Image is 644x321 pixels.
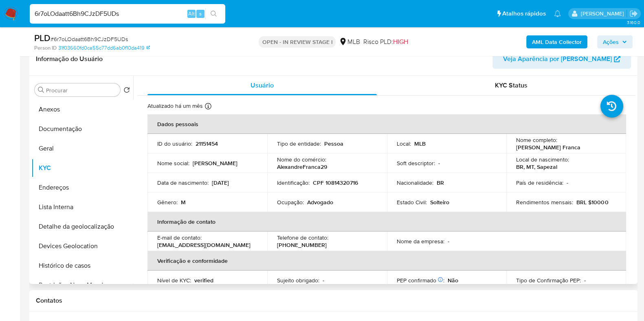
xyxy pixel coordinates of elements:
p: Não [448,277,458,284]
p: Local : [397,140,411,147]
p: AlexandreFranca29 [277,163,327,170]
p: Rendimentos mensais : [516,199,573,206]
button: Veja Aparência por [PERSON_NAME] [492,49,631,69]
p: Pessoa [324,140,343,147]
p: Atualizado há um mês [147,102,203,110]
button: Devices Geolocation [31,236,133,256]
span: HIGH [393,37,408,46]
p: - [323,277,324,284]
button: Geral [31,139,133,158]
th: Verificação e conformidade [147,251,626,271]
button: Anexos [31,100,133,119]
a: Notificações [554,10,561,17]
button: KYC [31,158,133,178]
p: [DATE] [212,179,229,186]
th: Informação de contato [147,212,626,231]
b: PLD [34,31,51,44]
h1: Informação do Usuário [36,55,103,63]
p: Solteiro [430,199,449,206]
button: Ações [597,35,633,48]
p: Gênero : [157,199,178,206]
span: Risco PLD: [363,37,408,46]
button: Detalhe da geolocalização [31,217,133,236]
p: Ocupação : [277,199,304,206]
span: Veja Aparência por [PERSON_NAME] [503,49,612,69]
p: Nome da empresa : [397,238,444,245]
span: Alt [188,10,195,17]
p: CPF 10814320716 [313,179,358,186]
p: Soft descriptor : [397,159,435,167]
p: Identificação : [277,179,310,186]
p: PEP confirmado : [397,277,444,284]
h1: Contatos [36,297,631,305]
p: - [448,238,449,245]
p: BR, MT, Sapezal [516,163,557,170]
p: - [567,179,568,186]
input: Procurar [46,87,117,94]
button: AML Data Collector [526,35,587,48]
span: s [199,10,202,17]
button: Lista Interna [31,197,133,217]
p: [PERSON_NAME] [193,159,237,167]
p: País de residência : [516,179,563,186]
p: [PHONE_NUMBER] [277,241,327,249]
p: OPEN - IN REVIEW STAGE I [259,36,336,48]
span: KYC Status [495,81,528,90]
button: Endereços [31,178,133,197]
p: Sujeito obrigado : [277,277,319,284]
p: Local de nascimento : [516,156,569,163]
p: [PERSON_NAME] Franca [516,144,580,151]
input: Pesquise usuários ou casos... [30,9,225,19]
a: 31f03660fd0ca55c77dd6ab0f10da419 [58,44,150,52]
p: Nacionalidade : [397,179,433,186]
span: Atalhos rápidos [502,9,546,18]
a: Sair [629,9,638,18]
p: E-mail de contato : [157,234,202,241]
button: Restrições Novo Mundo [31,275,133,295]
p: - [438,159,440,167]
button: Retornar ao pedido padrão [123,87,130,96]
p: MLB [414,140,426,147]
button: Procurar [38,87,44,93]
p: - [584,277,586,284]
p: Nome do comércio : [277,156,326,163]
p: Data de nascimento : [157,179,209,186]
button: Histórico de casos [31,256,133,275]
button: Documentação [31,119,133,139]
b: AML Data Collector [532,35,582,48]
button: search-icon [205,8,222,20]
b: Person ID [34,44,57,52]
p: Telefone de contato : [277,234,328,241]
p: Advogado [307,199,333,206]
p: Nome social : [157,159,189,167]
p: ID do usuário : [157,140,192,147]
p: Tipo de Confirmação PEP : [516,277,581,284]
p: verified [194,277,213,284]
p: BRL $10000 [576,199,608,206]
th: Dados pessoais [147,114,626,134]
span: Ações [603,35,619,48]
div: MLB [339,37,360,46]
p: leticia.merlin@mercadolivre.com [580,10,626,17]
p: Estado Civil : [397,199,427,206]
p: 21151454 [196,140,218,147]
span: 3.160.0 [626,19,640,26]
p: Nome completo : [516,136,557,144]
p: M [181,199,186,206]
p: Nível de KYC : [157,277,191,284]
p: BR [437,179,444,186]
span: Usuário [251,81,274,90]
p: [EMAIL_ADDRESS][DOMAIN_NAME] [157,241,251,249]
span: # 6r7oLOdaatt6Bh9CJzDF5UDs [51,35,128,43]
p: Tipo de entidade : [277,140,321,147]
